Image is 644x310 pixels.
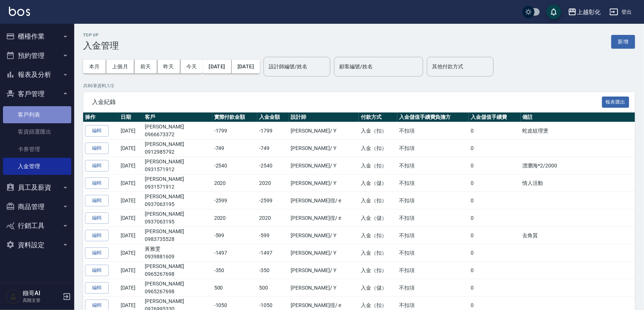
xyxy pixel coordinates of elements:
button: 員工及薪資 [3,178,71,197]
td: 2020 [257,209,289,227]
button: 報表匯出 [602,97,630,108]
button: 編輯 [85,177,109,189]
td: 0 [469,227,520,244]
td: 不扣項 [397,192,469,209]
h3: 入金管理 [83,40,119,51]
p: 0931571912 [145,166,210,173]
a: 報表匯出 [602,98,630,105]
p: 0966673372 [145,131,210,138]
th: 付款方式 [359,112,397,122]
button: 編輯 [85,160,109,172]
td: -599 [257,227,289,244]
td: [PERSON_NAME] [143,227,212,244]
td: [PERSON_NAME] [143,192,212,209]
button: 編輯 [85,230,109,241]
td: -749 [212,140,257,157]
td: [DATE] [119,279,143,297]
h5: 鏹哥AI [23,290,61,297]
th: 入金儲值手續費 [469,112,520,122]
button: 本月 [83,60,106,74]
td: 不扣項 [397,262,469,279]
td: -599 [212,227,257,244]
td: -350 [212,262,257,279]
td: 去角質 [521,227,635,244]
th: 入金儲值手續費負擔方 [397,112,469,122]
a: 卡券管理 [3,141,71,158]
td: 不扣項 [397,122,469,140]
td: [DATE] [119,262,143,279]
button: [DATE] [232,60,260,74]
p: 0931571912 [145,183,210,191]
button: 前天 [134,60,157,74]
td: -2540 [257,157,289,174]
a: 客資篩選匯出 [3,123,71,140]
td: [PERSON_NAME] / Y [289,227,359,244]
td: [PERSON_NAME] / Y [289,244,359,262]
th: 日期 [119,112,143,122]
td: -2599 [212,192,257,209]
td: [PERSON_NAME] [143,279,212,297]
h2: Top Up [83,33,119,37]
td: [PERSON_NAME] [143,174,212,192]
td: 入金（扣） [359,262,397,279]
td: 入金（扣） [359,227,397,244]
a: 客戶列表 [3,106,71,123]
button: 編輯 [85,143,109,154]
td: -350 [257,262,289,279]
td: [PERSON_NAME] / Y [289,262,359,279]
td: -2599 [257,192,289,209]
a: 入金管理 [3,158,71,175]
td: [PERSON_NAME] [143,209,212,227]
td: [DATE] [119,140,143,157]
td: -2540 [212,157,257,174]
td: 入金（扣） [359,140,397,157]
td: 入金（扣） [359,122,397,140]
td: 入金（扣） [359,244,397,262]
td: 0 [469,140,520,157]
p: 0983735528 [145,235,210,243]
th: 備註 [521,112,635,122]
td: [DATE] [119,122,143,140]
p: 0939881609 [145,253,210,261]
td: 0 [469,279,520,297]
td: [DATE] [119,227,143,244]
td: 入金（扣） [359,157,397,174]
p: 0912985792 [145,148,210,156]
button: 上越彰化 [565,4,604,20]
td: 不扣項 [397,140,469,157]
button: 報表及分析 [3,65,71,84]
a: 新增 [611,38,635,45]
td: 不扣項 [397,157,469,174]
td: 0 [469,122,520,140]
td: [DATE] [119,174,143,192]
td: [PERSON_NAME]徨 / e [289,209,359,227]
td: [PERSON_NAME] / Y [289,140,359,157]
th: 設計師 [289,112,359,122]
td: 2020 [257,174,289,192]
p: 0937063195 [145,218,210,226]
img: Logo [9,7,30,16]
td: 入金（扣） [359,192,397,209]
td: 0 [469,192,520,209]
td: [PERSON_NAME] / Y [289,122,359,140]
td: [DATE] [119,192,143,209]
td: 0 [469,209,520,227]
button: 編輯 [85,265,109,276]
th: 操作 [83,112,119,122]
td: -1497 [212,244,257,262]
td: [PERSON_NAME] [143,140,212,157]
td: 不扣項 [397,227,469,244]
td: [DATE] [119,209,143,227]
button: 編輯 [85,282,109,294]
td: 入金（儲） [359,209,397,227]
td: 情人活動 [521,174,635,192]
button: 預約管理 [3,46,71,65]
td: [PERSON_NAME] [143,262,212,279]
button: 新增 [611,35,635,49]
button: 今天 [180,60,203,74]
button: [DATE] [203,60,231,74]
button: 編輯 [85,195,109,206]
td: 0 [469,262,520,279]
td: [DATE] [119,157,143,174]
td: 500 [212,279,257,297]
